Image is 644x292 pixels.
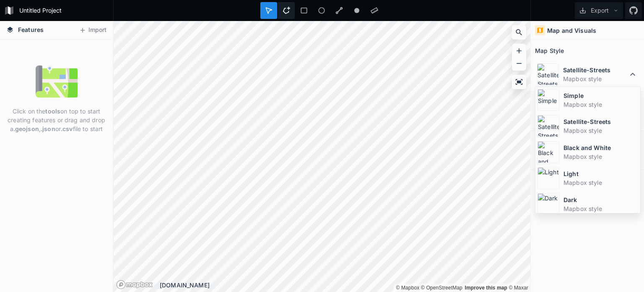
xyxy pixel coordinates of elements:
dt: Satellite-Streets [563,66,628,74]
a: Mapbox [396,285,419,291]
strong: .csv [61,125,73,132]
dd: Mapbox style [563,204,638,213]
dd: Mapbox style [563,74,628,83]
dt: Black and White [563,143,638,152]
div: [DOMAIN_NAME] [160,281,530,289]
strong: .geojson [13,125,39,132]
dt: Satellite-Streets [563,117,638,126]
a: Maxar [509,285,529,291]
button: Import [75,24,111,37]
dd: Mapbox style [563,126,638,135]
img: Light [538,167,559,189]
a: OpenStreetMap [421,285,462,291]
dt: Dark [563,195,638,204]
img: Dark [538,193,559,215]
img: empty [36,61,78,103]
strong: tools [45,108,60,115]
dd: Mapbox style [563,152,638,161]
a: Map feedback [465,285,507,291]
a: Mapbox logo [116,280,153,289]
img: Black and White [538,141,559,163]
button: Export [575,2,623,19]
img: Simple [538,89,559,111]
img: Satellite-Streets [537,63,559,85]
dd: Mapbox style [563,100,638,109]
p: Click on the on top to start creating features or drag and drop a , or file to start [6,107,106,133]
span: Features [18,25,44,34]
dt: Light [563,169,638,178]
h4: Map and Visuals [547,26,596,35]
img: Satellite-Streets [538,115,559,137]
h2: Map Style [535,44,564,57]
strong: .json [41,125,55,132]
dd: Mapbox style [563,178,638,187]
dt: Simple [563,91,638,100]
